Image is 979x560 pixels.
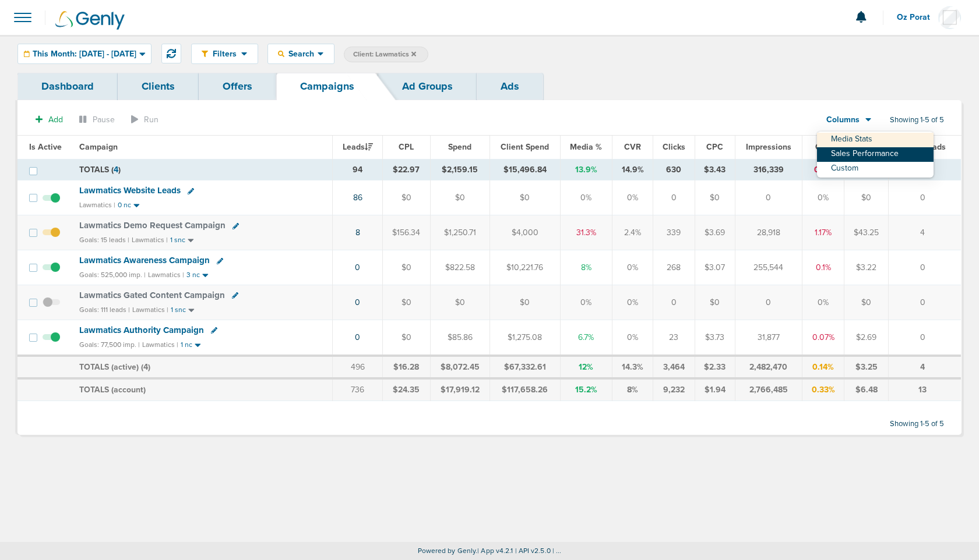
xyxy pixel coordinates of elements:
[79,271,146,279] small: Goals: 525,000 imp. |
[560,356,612,379] td: 12%
[501,142,549,152] span: Client Spend
[653,285,695,320] td: 0
[430,159,490,180] td: $2,159.15
[186,271,200,279] small: 3 nc
[844,180,889,215] td: $0
[802,250,844,285] td: 0.1%
[817,133,934,147] a: Media Stats
[735,215,802,250] td: 28,918
[72,159,332,180] td: TOTALS ( )
[735,356,802,379] td: 2,482,470
[355,228,360,238] a: 8
[653,378,695,400] td: 9,232
[79,325,204,335] span: Lawmatics Authority Campaign
[695,285,735,320] td: $0
[79,341,140,349] small: Goals: 77,500 imp. |
[695,320,735,355] td: $3.73
[889,378,962,400] td: 13
[889,285,962,320] td: 0
[612,356,653,379] td: 14.3%
[355,332,360,342] a: 0
[560,180,612,215] td: 0%
[383,250,430,285] td: $0
[889,250,962,285] td: 0
[48,115,63,125] span: Add
[735,250,802,285] td: 255,544
[343,142,373,152] span: Leads
[79,290,225,300] span: Lawmatics Gated Content Campaign
[695,159,735,180] td: $3.43
[817,162,934,176] a: Custom
[890,419,944,429] span: Showing 1-5 of 5
[695,180,735,215] td: $0
[378,73,477,100] a: Ad Groups
[802,215,844,250] td: 1.17%
[844,285,889,320] td: $0
[802,320,844,355] td: 0.07%
[889,356,962,379] td: 4
[653,215,695,250] td: 339
[570,142,602,152] span: Media %
[79,220,226,231] span: Lawmatics Demo Request Campaign
[114,165,118,175] span: 4
[624,142,641,152] span: CVR
[735,180,802,215] td: 0
[171,306,186,314] small: 1 snc
[79,142,118,152] span: Campaign
[199,73,276,100] a: Offers
[333,356,383,379] td: 496
[132,236,168,244] small: Lawmatics |
[560,215,612,250] td: 31.3%
[560,159,612,180] td: 13.9%
[844,378,889,400] td: $6.48
[333,378,383,400] td: 736
[132,306,168,314] small: Lawmatics |
[612,159,653,180] td: 14.9%
[118,73,199,100] a: Clients
[430,180,490,215] td: $0
[72,356,332,379] td: TOTALS (active) ( )
[706,142,723,152] span: CPC
[79,255,210,265] span: Lawmatics Awareness Campaign
[695,378,735,400] td: $1.94
[430,320,490,355] td: $85.86
[490,159,561,180] td: $15,496.84
[355,263,360,272] a: 0
[612,285,653,320] td: 0%
[284,49,318,59] span: Search
[560,320,612,355] td: 6.7%
[143,362,148,372] span: 4
[29,142,62,152] span: Is Active
[383,285,430,320] td: $0
[29,111,69,128] button: Add
[653,356,695,379] td: 3,464
[695,250,735,285] td: $3.07
[383,320,430,355] td: $0
[477,73,543,100] a: Ads
[72,378,332,400] td: TOTALS (account)
[653,250,695,285] td: 268
[430,356,490,379] td: $8,072.45
[490,356,561,379] td: $67,332.61
[552,547,562,555] span: | ...
[844,356,889,379] td: $3.25
[17,73,118,100] a: Dashboard
[890,115,944,125] span: Showing 1-5 of 5
[170,236,185,244] small: 1 snc
[844,215,889,250] td: $43.25
[383,180,430,215] td: $0
[612,250,653,285] td: 0%
[383,159,430,180] td: $22.97
[802,180,844,215] td: 0%
[148,271,184,279] small: Lawmatics |
[612,378,653,400] td: 8%
[333,159,383,180] td: 94
[430,285,490,320] td: $0
[355,297,360,307] a: 0
[208,49,241,59] span: Filters
[79,185,181,196] span: Lawmatics Website Leads
[802,159,844,180] td: 0.2%
[844,250,889,285] td: $3.22
[79,201,115,209] small: Lawmatics |
[802,378,844,400] td: 0.33%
